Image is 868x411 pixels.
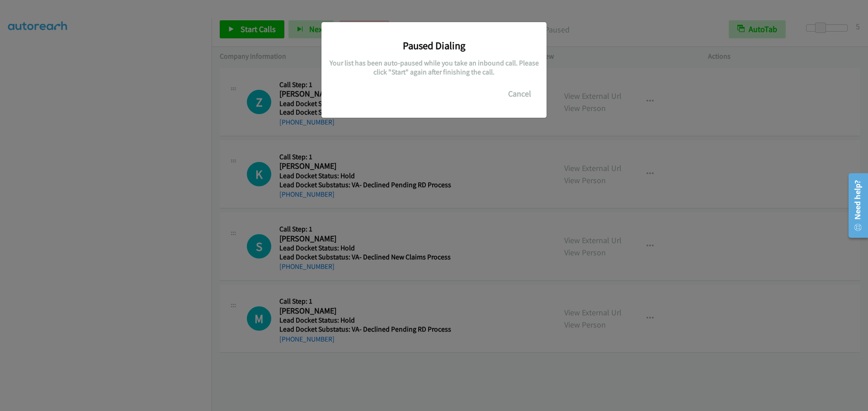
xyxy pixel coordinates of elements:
iframe: Resource Center [842,170,868,241]
h3: Paused Dialing [328,39,540,52]
h5: Your list has been auto-paused while you take an inbound call. Please click "Start" again after f... [328,59,540,76]
button: Cancel [500,85,540,103]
